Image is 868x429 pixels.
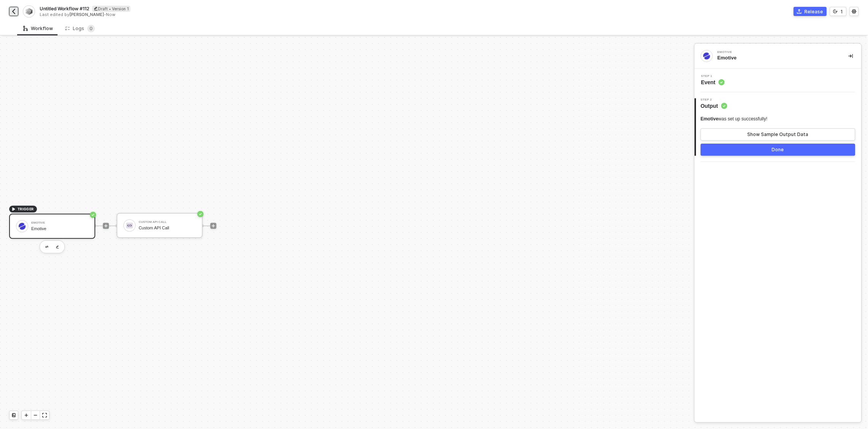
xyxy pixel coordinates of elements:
div: Done [772,147,784,153]
span: icon-success-page [197,211,203,217]
div: Step 1Event [695,75,862,86]
span: TRIGGER [18,206,34,212]
div: was set up successfully! [701,116,767,122]
span: Step 2 [701,98,727,101]
button: back [9,7,18,16]
span: Event [701,78,725,86]
span: [PERSON_NAME] [69,12,104,17]
img: edit-cred [45,246,48,248]
sup: 0 [87,25,95,32]
img: icon [126,222,133,229]
span: icon-commerce [797,9,802,14]
span: Step 1 [701,75,725,78]
div: Last edited by - Now [40,12,433,18]
div: Workflow [23,26,53,32]
span: icon-play [104,224,108,228]
button: edit-cred [42,242,51,251]
button: Done [701,144,855,156]
span: icon-play [11,207,16,211]
div: Draft • Version 1 [92,6,130,12]
img: integration-icon [26,8,32,15]
div: Show Sample Output Data [748,131,809,138]
button: 1 [830,7,847,16]
img: edit-cred [56,245,59,249]
div: Emotive [31,226,88,231]
div: Custom API Call [139,226,196,231]
div: Emotive [717,51,832,54]
button: Release [794,7,827,16]
span: icon-minus [33,413,38,418]
span: icon-settings [852,9,857,14]
div: Logs [65,25,95,32]
span: icon-expand [42,413,47,418]
span: icon-versioning [833,9,838,14]
div: Emotive [31,221,88,224]
div: 1 [841,8,843,15]
span: icon-success-page [90,212,96,218]
div: Custom API Call [139,221,196,224]
span: icon-play [24,413,29,418]
div: Release [805,8,823,15]
span: Untitled Workflow #112 [40,5,89,12]
button: edit-cred [53,242,62,251]
span: icon-collapse-right [849,54,853,58]
img: icon [19,223,26,230]
span: icon-edit [94,6,98,11]
span: icon-play [211,224,216,228]
div: Emotive [717,54,836,61]
span: Emotive [701,116,719,122]
button: Show Sample Output Data [701,128,855,141]
div: Step 2Output Emotivewas set up successfully!Show Sample Output DataDone [695,98,862,156]
img: back [11,8,17,14]
span: Output [701,102,727,110]
img: integration-icon [703,53,710,59]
